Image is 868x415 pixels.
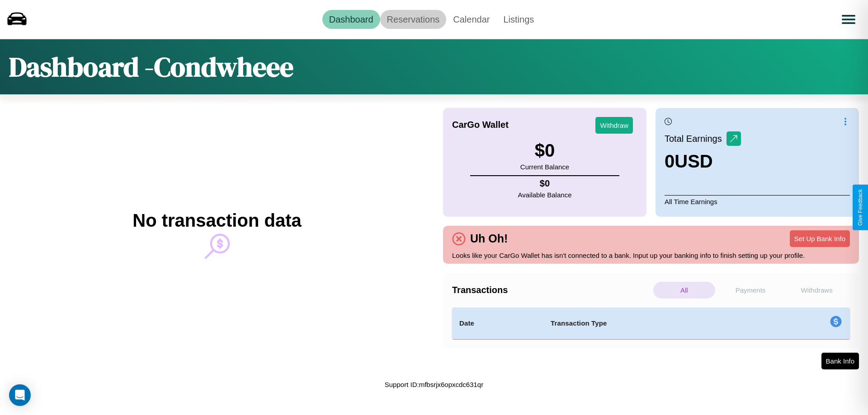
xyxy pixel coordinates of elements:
a: Calendar [446,10,496,29]
h4: Date [459,318,536,329]
a: Dashboard [322,10,380,29]
h4: Transaction Type [551,318,756,329]
h3: 0 USD [665,151,741,172]
p: Total Earnings [665,131,726,147]
h3: $ 0 [520,140,569,161]
p: Current Balance [520,161,569,173]
button: Withdraw [595,117,633,134]
table: simple table [452,308,850,339]
p: All Time Earnings [665,195,850,208]
p: Payments [720,282,782,298]
h4: $ 0 [518,178,572,189]
p: Support ID: mfbsrjx6opxcdc631qr [385,378,483,391]
p: Withdraws [786,282,848,298]
div: Give Feedback [857,189,863,226]
h4: Transactions [452,285,651,295]
h1: Dashboard - Condwheee [9,48,293,85]
a: Reservations [380,10,447,29]
button: Open menu [836,7,861,32]
div: Open Intercom Messenger [9,384,31,406]
button: Bank Info [821,353,859,369]
button: Set Up Bank Info [790,230,850,247]
h4: Uh Oh! [466,232,512,245]
a: Listings [496,10,541,29]
h4: CarGo Wallet [452,120,509,130]
p: All [653,282,715,298]
p: Available Balance [518,189,572,201]
p: Looks like your CarGo Wallet has isn't connected to a bank. Input up your banking info to finish ... [452,249,850,261]
h2: No transaction data [132,210,301,231]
